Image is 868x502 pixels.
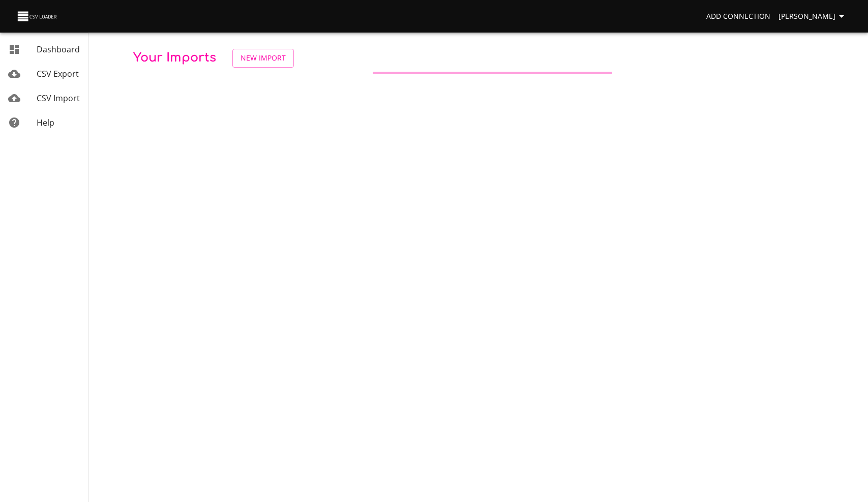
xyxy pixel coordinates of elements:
[241,52,286,65] span: New Import
[37,117,54,128] span: Help
[16,9,59,23] img: CSV Loader
[232,49,294,68] a: New Import
[779,10,848,23] span: [PERSON_NAME]
[37,93,80,104] span: CSV Import
[37,44,80,55] span: Dashboard
[133,51,216,65] span: Your Imports
[774,7,852,26] button: [PERSON_NAME]
[706,10,770,23] span: Add Connection
[702,7,774,26] a: Add Connection
[37,68,79,79] span: CSV Export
